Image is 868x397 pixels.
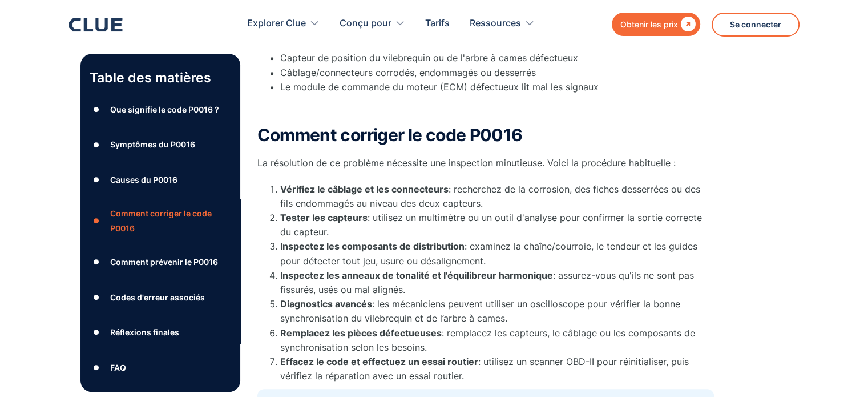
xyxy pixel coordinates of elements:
font: Vérifiez le câblage et les connecteurs [280,183,449,195]
font: Tester les capteurs [280,212,368,223]
a: ●FAQ [90,359,231,376]
font: ● [93,217,100,226]
font: ● [93,141,100,149]
font: Câblage/connecteurs corrodés, endommagés ou desserrés [280,67,536,78]
font: Inspectez les anneaux de tonalité et l'équilibreur harmonique [280,270,553,281]
a: ●Comment prévenir le P0016 [90,254,231,271]
a: ●Que signifie le code P0016 ? [90,101,231,118]
font: Codes d'erreur associés [110,292,204,302]
div: Explorer Clue [247,6,320,42]
font: Effacez le code et effectuez un essai routier [280,356,478,367]
font: La résolution de ce problème nécessite une inspection minutieuse. Voici la procédure habituelle : [257,157,676,169]
font: Inspectez les composants de distribution [280,240,465,252]
font: : utilisez un scanner OBD-II pour réinitialiser, puis vérifiez la réparation avec un essai routier. [280,356,689,382]
a: ●Réflexions finales [90,324,231,342]
font: Explorer Clue [247,17,306,29]
font: Conçu pour [340,17,391,29]
font: Capteur de position du vilebrequin ou de l'arbre à cames défectueux [280,52,578,63]
font: Réflexions finales [110,328,179,338]
a: ●Codes d'erreur associés [90,289,231,306]
div: Conçu pour [340,6,405,42]
font: ● [93,106,100,114]
font: Comment prévenir le P0016 [110,258,217,267]
font:  [681,17,696,31]
font: Le module de commande du moteur (ECM) défectueux lit mal les signaux [280,81,599,93]
font: Comment corriger le code P0016 [257,125,523,145]
font: Se connecter [730,19,781,29]
a: Obtenir les prix [612,13,700,36]
a: ●Causes du P0016 [90,171,231,189]
font: : utilisez un multimètre ou un outil d'analyse pour confirmer la sortie correcte du capteur. [280,212,702,238]
font: : les mécaniciens peuvent utiliser un oscilloscope pour vérifier la bonne synchronisation du vile... [280,298,680,324]
font: : recherchez de la corrosion, des fiches desserrées ou des fils endommagés au niveau des deux cap... [280,183,700,209]
a: Se connecter [712,13,800,37]
font: Comment corriger le code P0016 [110,209,211,233]
font: ● [93,364,100,372]
font: ● [93,258,100,267]
font: ● [93,293,100,302]
font: Diagnostics avancés [280,298,372,310]
font: Symptômes du P0016 [110,140,195,150]
font: Ressources [470,17,521,29]
a: Tarifs [425,6,450,42]
a: ●Symptômes du P0016 [90,137,231,154]
font: Causes du P0016 [110,175,177,185]
font: : assurez-vous qu'ils ne sont pas fissurés, usés ou mal alignés. [280,270,694,295]
font: Que signifie le code P0016 ? [110,105,219,114]
font: Tarifs [425,17,450,29]
font: : remplacez les capteurs, le câblage ou les composants de synchronisation selon les besoins. [280,327,695,353]
font: Obtenir les prix [620,19,678,29]
font: Table des matières [90,70,211,86]
font: ● [93,176,100,185]
font: ● [93,328,100,337]
font: : examinez la chaîne/courroie, le tendeur et les guides pour détecter tout jeu, usure ou désalign... [280,240,697,266]
font: Remplacez les pièces défectueuses [280,327,442,339]
font: FAQ [110,363,126,372]
div: Ressources [470,6,535,42]
a: ●Comment corriger le code P0016 [90,207,231,235]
